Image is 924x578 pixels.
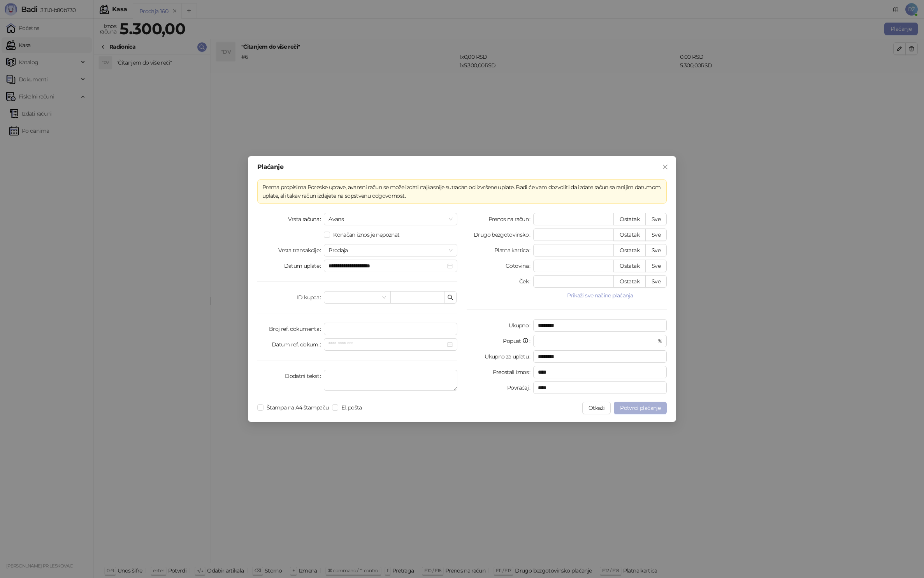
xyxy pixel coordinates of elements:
span: Zatvori [659,164,671,170]
input: Datum ref. dokum. [328,340,446,349]
button: Potvrdi plaćanje [614,402,667,414]
span: El. pošta [338,403,365,412]
button: Ostatak [613,228,646,241]
label: Vrsta računa [288,213,324,225]
label: Dodatni tekst [285,370,324,382]
label: Ček [519,275,533,288]
button: Sve [645,244,667,256]
button: Ostatak [613,275,646,288]
label: Popust [503,335,533,347]
label: Platna kartica [494,244,533,256]
div: Plaćanje [257,164,667,170]
input: Broj ref. dokumenta [324,323,457,335]
label: Datum uplate [284,260,324,272]
span: Štampa na A4 štampaču [263,403,332,412]
label: ID kupca [297,291,324,304]
button: Otkaži [582,402,611,414]
button: Ostatak [613,213,646,225]
span: close [662,164,668,170]
button: Prikaži sve načine plaćanja [533,291,667,300]
button: Sve [645,275,667,288]
label: Ukupno za uplatu [485,350,533,363]
label: Datum ref. dokum. [272,338,324,351]
button: Ostatak [613,260,646,272]
span: Konačan iznos je nepoznat [330,230,402,239]
label: Prenos na račun [488,213,534,225]
span: Avans [328,213,453,225]
label: Ukupno [509,319,534,332]
button: Sve [645,260,667,272]
label: Gotovina [506,260,533,272]
button: Ostatak [613,244,646,256]
span: Potvrdi plaćanje [620,404,661,411]
textarea: Dodatni tekst [324,370,457,391]
span: Prodaja [328,244,453,256]
label: Preostali iznos [493,366,534,378]
label: Drugo bezgotovinsko [474,228,533,241]
input: Datum uplate [328,262,446,270]
input: Popust [538,335,656,347]
label: Vrsta transakcije [278,244,324,256]
label: Broj ref. dokumenta [269,323,324,335]
div: Prema propisima Poreske uprave, avansni račun se može izdati najkasnije sutradan od izvršene upla... [262,183,662,200]
button: Close [659,161,671,173]
label: Povraćaj [507,381,533,394]
button: Sve [645,228,667,241]
button: Sve [645,213,667,225]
